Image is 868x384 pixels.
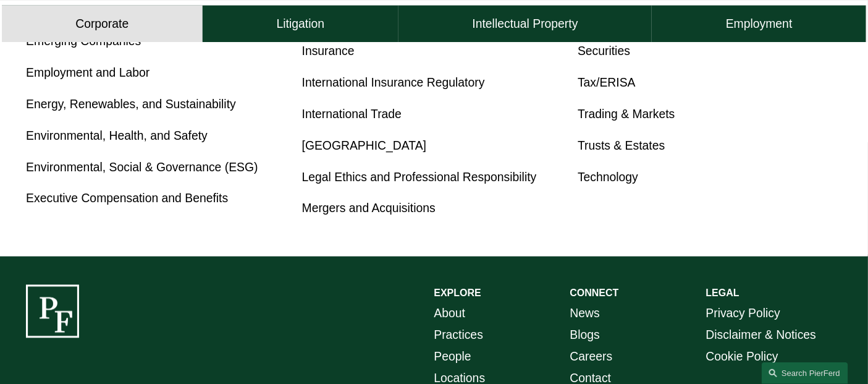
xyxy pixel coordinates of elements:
a: Legal Ethics and Professional Responsibility [302,170,537,184]
a: People [434,346,471,367]
a: Tax/ERISA [578,75,636,89]
a: Disclaimer & Notices [706,324,817,346]
a: International Trade [302,107,402,121]
a: [GEOGRAPHIC_DATA] [302,139,427,152]
a: Blogs [570,324,600,346]
strong: CONNECT [570,288,619,298]
a: Insurance [302,44,355,58]
a: Executive Compensation and Benefits [26,191,228,205]
a: Environmental, Health, and Safety [26,129,208,142]
a: Trading & Markets [578,107,675,121]
a: International Insurance Regulatory [302,75,485,89]
h4: Intellectual Property [473,16,578,32]
a: Trusts & Estates [578,139,665,152]
a: Cookie Policy [706,346,778,367]
strong: LEGAL [706,288,739,298]
a: Careers [570,346,613,367]
a: Technology [578,170,638,184]
a: Employment and Labor [26,66,150,79]
a: Environmental, Social & Governance (ESG) [26,160,258,174]
strong: EXPLORE [434,288,481,298]
a: Energy, Renewables, and Sustainability [26,97,236,111]
h4: Litigation [277,16,325,32]
a: Practices [434,324,484,346]
h4: Employment [726,16,793,32]
a: Securities [578,44,630,58]
a: Privacy Policy [706,302,781,324]
a: Mergers and Acquisitions [302,201,436,215]
a: Search this site [762,362,848,384]
a: About [434,302,466,324]
a: News [570,302,600,324]
h4: Corporate [75,16,129,32]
